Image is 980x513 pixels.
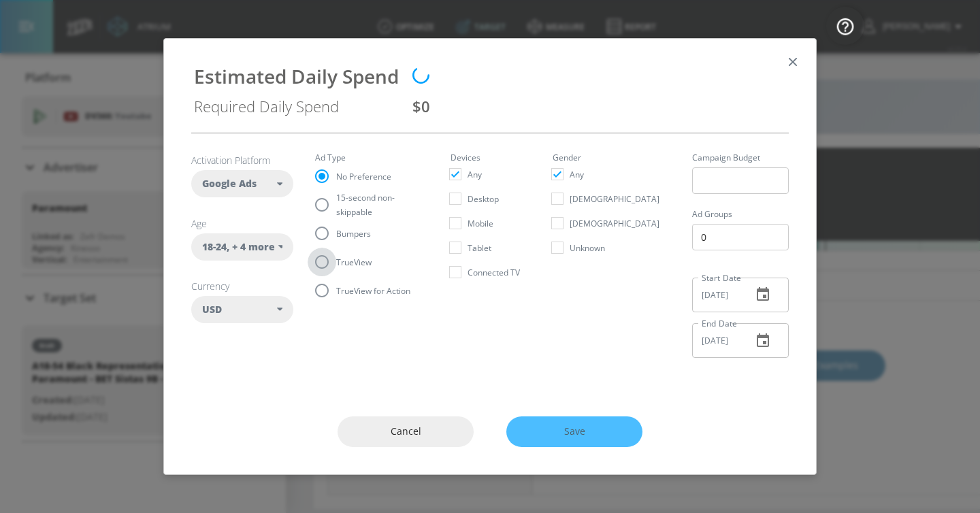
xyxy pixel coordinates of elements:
[336,227,371,241] span: Bumpers
[570,167,584,182] span: Any
[826,7,864,45] button: Open Resource Center
[468,167,482,182] span: Any
[365,423,446,440] span: Cancel
[692,210,789,218] label: Ad Groups
[553,154,581,162] legend: Gender
[336,255,372,269] span: TrueView
[315,154,346,162] legend: Ad Type
[336,191,418,219] span: 15-second non-skippable
[412,96,786,116] div: $0
[692,154,789,162] label: Campaign Budget
[468,265,520,280] span: Connected TV
[191,217,293,230] h6: Age
[468,241,491,255] span: Tablet
[570,241,605,255] span: Unknown
[468,192,499,206] span: Desktop
[570,216,659,231] span: [DEMOGRAPHIC_DATA]
[194,96,399,116] div: Required Daily Spend
[338,416,474,447] button: Cancel
[451,154,480,162] legend: Devices
[202,240,227,254] span: 18-24
[336,284,410,298] span: TrueView for Action
[202,303,222,316] span: USD
[468,216,493,231] span: Mobile
[191,154,293,167] h6: Activation Platform
[570,192,659,206] span: [DEMOGRAPHIC_DATA]
[194,63,399,89] div: Estimated Daily Spend
[336,169,391,184] span: No Preference
[191,170,293,197] div: Google Ads
[191,233,293,261] div: 18-24, + 4 more
[227,240,275,254] span: , + 4 more
[191,280,293,293] h6: Currency
[202,177,257,191] span: Google Ads
[191,296,293,323] div: USD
